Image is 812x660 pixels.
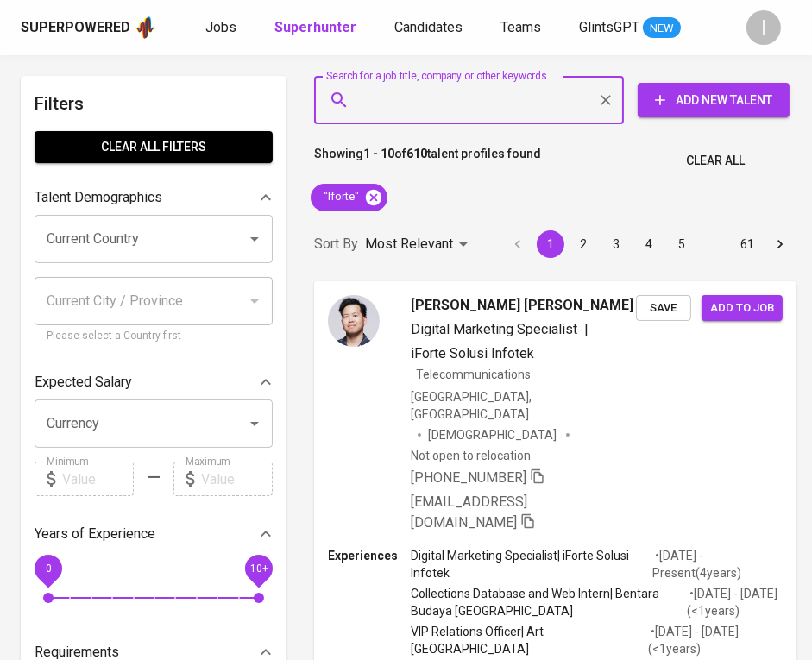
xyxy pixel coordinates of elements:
h6: Filters [35,90,273,117]
div: I [746,10,781,45]
span: NEW [643,20,681,37]
button: Go to page 61 [733,230,761,258]
p: VIP Relations Officer | Art [GEOGRAPHIC_DATA] [411,623,648,657]
button: Go to page 2 [570,230,597,258]
a: Teams [500,17,544,39]
span: [DEMOGRAPHIC_DATA] [428,426,559,443]
div: Superpowered [21,18,130,38]
button: Clear All [679,145,752,177]
div: Years of Experience [35,517,273,551]
span: [EMAIL_ADDRESS][DOMAIN_NAME] [411,493,527,531]
a: Candidates [394,17,466,39]
span: iForte Solusi Infotek [411,345,534,361]
button: Clear All filters [35,131,273,163]
p: Most Relevant [365,234,453,255]
p: Expected Salary [35,372,132,393]
button: Go to page 4 [635,230,663,258]
button: Go to page 5 [668,230,696,258]
span: Clear All filters [48,136,259,158]
p: Talent Demographics [35,187,162,208]
button: Go to next page [766,230,794,258]
button: Add to job [702,295,783,322]
p: Experiences [328,547,411,564]
span: Telecommunications [416,368,531,381]
span: 10+ [249,563,268,575]
span: Clear All [686,150,745,172]
nav: pagination navigation [501,230,796,258]
button: Add New Talent [638,83,790,117]
p: • [DATE] - [DATE] ( <1 years ) [687,585,783,619]
div: Expected Salary [35,365,273,399]
div: … [701,236,728,253]
input: Value [62,462,134,496]
b: 610 [406,147,427,160]
p: Please select a Country first [47,328,261,345]
a: Jobs [205,17,240,39]
input: Value [201,462,273,496]
span: "Iforte" [311,189,369,205]
p: Collections Database and Web Intern | Bentara Budaya [GEOGRAPHIC_DATA] [411,585,687,619]
div: Most Relevant [365,229,474,261]
a: Superpoweredapp logo [21,15,157,41]
p: Digital Marketing Specialist | iForte Solusi Infotek [411,547,652,581]
p: Sort By [314,234,358,255]
span: [PERSON_NAME] [PERSON_NAME] [411,295,633,316]
a: Superhunter [274,17,360,39]
span: Digital Marketing Specialist [411,321,577,337]
button: Clear [594,88,618,112]
p: Years of Experience [35,524,155,544]
span: Candidates [394,19,463,35]
button: page 1 [537,230,564,258]
span: Jobs [205,19,236,35]
button: Go to page 3 [602,230,630,258]
p: • [DATE] - [DATE] ( <1 years ) [648,623,783,657]
span: Add New Talent [651,90,776,111]
span: Teams [500,19,541,35]
span: Save [645,299,683,318]
span: GlintsGPT [579,19,639,35]
span: | [584,319,589,340]
button: Save [636,295,691,322]
div: "Iforte" [311,184,387,211]
p: • [DATE] - Present ( 4 years ) [652,547,783,581]
b: 1 - 10 [363,147,394,160]
b: Superhunter [274,19,356,35]
a: GlintsGPT NEW [579,17,681,39]
div: [GEOGRAPHIC_DATA], [GEOGRAPHIC_DATA] [411,388,636,423]
img: app logo [134,15,157,41]
span: 0 [45,563,51,575]
div: Talent Demographics [35,180,273,215]
p: Not open to relocation [411,447,531,464]
button: Open [242,412,267,436]
span: [PHONE_NUMBER] [411,469,526,486]
img: 20a2b4a665771130f51d6cac3728d249.jpeg [328,295,380,347]
button: Open [242,227,267,251]
span: Add to job [710,299,774,318]
p: Showing of talent profiles found [314,145,541,177]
